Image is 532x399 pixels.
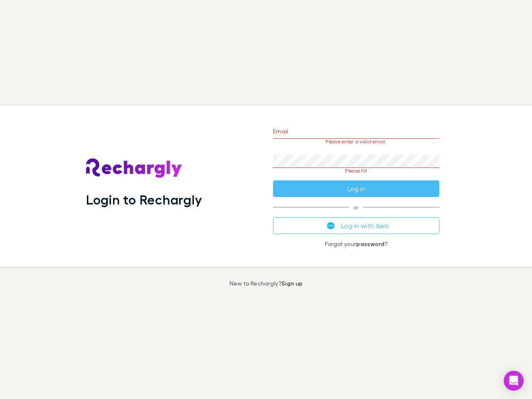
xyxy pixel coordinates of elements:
h1: Login to Rechargly [86,192,202,207]
button: Log in with Xero [273,217,439,234]
p: Please enter a valid email. [273,139,439,145]
p: New to Rechargly? [229,280,303,287]
p: Please fill [273,168,439,174]
p: Forgot your ? [273,241,439,247]
div: Open Intercom Messenger [504,371,524,391]
img: Xero's logo [327,222,335,229]
a: Sign up [281,280,303,287]
a: password [356,240,384,247]
img: Rechargly's Logo [86,158,182,178]
button: Log in [273,180,439,197]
